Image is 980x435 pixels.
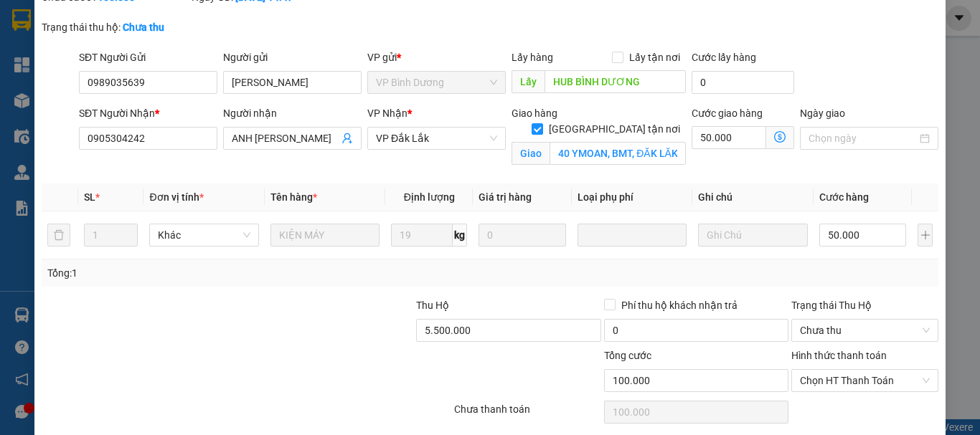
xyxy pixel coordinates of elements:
[545,70,686,93] input: Dọc đường
[543,121,686,137] span: [GEOGRAPHIC_DATA] tận nơi
[512,142,550,165] span: Giao
[692,183,813,211] th: Ghi chú
[774,131,786,143] span: dollar-circle
[698,224,807,247] input: Ghi Chú
[800,370,930,391] span: Chọn HT Thanh Toán
[453,224,467,247] span: kg
[800,320,930,341] span: Chưa thu
[819,191,869,203] span: Cước hàng
[416,300,449,311] span: Thu Hộ
[692,71,794,94] input: Cước lấy hàng
[616,297,743,313] span: Phí thu hộ khách nhận trả
[791,350,887,361] label: Hình thức thanh toán
[809,130,917,146] input: Ngày giao
[376,72,497,93] span: VP Bình Dương
[479,191,532,203] span: Giá trị hàng
[84,191,95,203] span: SL
[223,105,362,121] div: Người nhận
[604,350,651,361] span: Tổng cước
[692,126,766,149] input: Cước giao hàng
[692,107,763,119] label: Cước giao hàng
[47,224,70,247] button: delete
[223,49,362,65] div: Người gửi
[158,224,250,246] span: Khác
[149,191,203,203] span: Đơn vị tính
[512,52,553,63] span: Lấy hàng
[42,19,226,35] div: Trạng thái thu hộ:
[479,224,566,247] input: 0
[79,49,217,65] div: SĐT Người Gửi
[453,401,603,426] div: Chưa thanh toán
[512,70,545,93] span: Lấy
[623,49,686,65] span: Lấy tận nơi
[550,142,686,165] input: Giao tận nơi
[376,128,497,149] span: VP Đắk Lắk
[800,107,845,119] label: Ngày giao
[341,133,353,144] span: user-add
[367,49,506,65] div: VP gửi
[791,297,938,313] div: Trạng thái Thu Hộ
[270,191,317,203] span: Tên hàng
[367,107,407,119] span: VP Nhận
[270,224,380,247] input: VD: Bàn, Ghế
[47,265,380,281] div: Tổng: 1
[692,52,756,63] label: Cước lấy hàng
[404,191,455,203] span: Định lượng
[79,105,217,121] div: SĐT Người Nhận
[123,21,164,33] b: Chưa thu
[572,183,692,211] th: Loại phụ phí
[918,224,933,247] button: plus
[512,107,557,119] span: Giao hàng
